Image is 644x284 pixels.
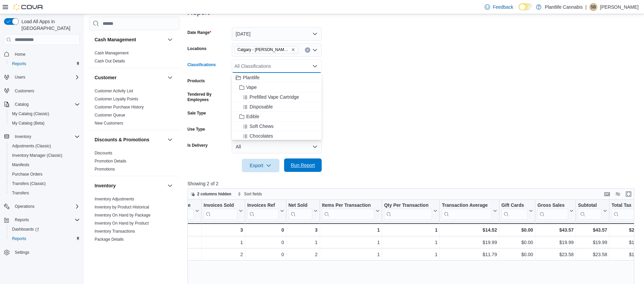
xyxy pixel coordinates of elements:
div: 0 [247,226,284,234]
div: 1 [322,238,380,246]
button: Inventory [12,133,34,141]
div: 3 [288,226,317,234]
button: Cash Management [166,36,174,44]
a: Customer Activity List [95,89,133,93]
p: [PERSON_NAME] [600,3,639,11]
span: Users [12,73,80,81]
div: 1 [204,238,243,246]
span: Edible [246,113,259,120]
a: Discounts [95,151,112,155]
div: Tendered Employee [146,202,194,209]
div: $23.58 [537,250,574,258]
span: Inventory Manager (Classic) [9,151,80,159]
span: Package Details [95,237,124,242]
a: Reports [9,235,29,243]
button: Net Sold [288,202,317,220]
a: Customer Queue [95,113,125,117]
span: Customers [12,87,80,95]
button: Reports [7,59,83,68]
div: $0.00 [501,226,533,234]
div: Invoices Sold [204,202,237,220]
span: Plantlife [243,74,260,81]
span: Inventory [12,133,80,141]
h3: Discounts & Promotions [95,136,149,143]
button: 2 columns hidden [188,190,234,198]
span: Disposable [250,103,273,110]
a: My Catalog (Beta) [9,119,47,127]
a: Customer Purchase History [95,105,144,109]
a: Customer Loyalty Points [95,97,138,101]
span: Chocolates [250,133,273,139]
button: Manifests [7,160,83,170]
h3: Customer [95,74,116,81]
span: Promotions [95,167,115,172]
span: Prefilled Vape Cartridge [250,94,299,100]
button: All [232,140,322,153]
span: Cash Out Details [95,58,125,64]
button: Purchase Orders [7,170,83,179]
button: Operations [12,202,37,210]
button: Run Report [284,158,322,172]
span: SB [591,3,596,11]
a: Manifests [9,161,32,169]
button: Enter fullscreen [625,190,633,198]
span: Run Report [291,162,315,169]
div: Gross Sales [537,202,568,209]
div: Net Sold [288,202,312,220]
div: 1 [322,250,380,258]
span: Export [246,159,275,172]
span: Inventory On Hand by Package [95,212,151,218]
button: Reports [12,216,32,224]
span: Customers [15,88,34,94]
label: Products [187,78,205,84]
button: Transaction Average [442,202,497,220]
div: Cash Management [89,49,179,68]
button: Clear input [305,47,310,53]
label: Sale Type [187,110,206,116]
button: Catalog [1,100,83,109]
div: Subtotal [578,202,602,209]
div: 0 [247,250,284,258]
div: Net Sold [288,202,312,209]
span: Home [15,52,25,57]
a: New Customers [95,121,123,126]
a: Inventory Adjustments [95,197,134,201]
span: Customer Queue [95,112,125,118]
button: My Catalog (Beta) [7,119,83,128]
a: Inventory On Hand by Product [95,221,149,226]
button: Edible [232,112,322,122]
span: Dark Mode [519,10,519,11]
span: Inventory Adjustments [95,196,134,202]
img: Cova [13,4,44,10]
div: $14.52 [442,226,497,234]
button: Close list of options [312,63,318,69]
div: $1.00 [611,238,641,246]
button: My Catalog (Classic) [7,109,83,119]
button: Keyboard shortcuts [603,190,611,198]
a: Settings [12,248,32,256]
h3: Cash Management [95,36,136,43]
div: $0.00 [501,238,533,246]
div: 1 [288,238,318,246]
span: Calgary - Shepard Regional [234,46,298,53]
p: Plantlife Cannabis [545,3,583,11]
a: Home [12,50,28,58]
span: Transfers (Classic) [12,181,46,186]
button: Subtotal [578,202,607,220]
div: 0 [247,238,284,246]
button: Qty Per Transaction [384,202,437,220]
div: $11.79 [442,250,497,258]
button: Items Per Transaction [322,202,380,220]
label: Is Delivery [187,143,208,148]
span: Inventory On Hand by Product [95,221,149,226]
a: Inventory Transactions [95,229,135,234]
span: Inventory Transactions [95,229,135,234]
div: $2.18 [611,226,641,234]
a: My Catalog (Classic) [9,110,52,118]
a: Transfers [9,189,32,197]
span: Settings [12,248,80,256]
div: Transaction Average [442,202,491,209]
p: Showing 2 of 2 [187,180,639,187]
a: Dashboards [9,225,42,233]
div: $23.58 [578,250,607,258]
